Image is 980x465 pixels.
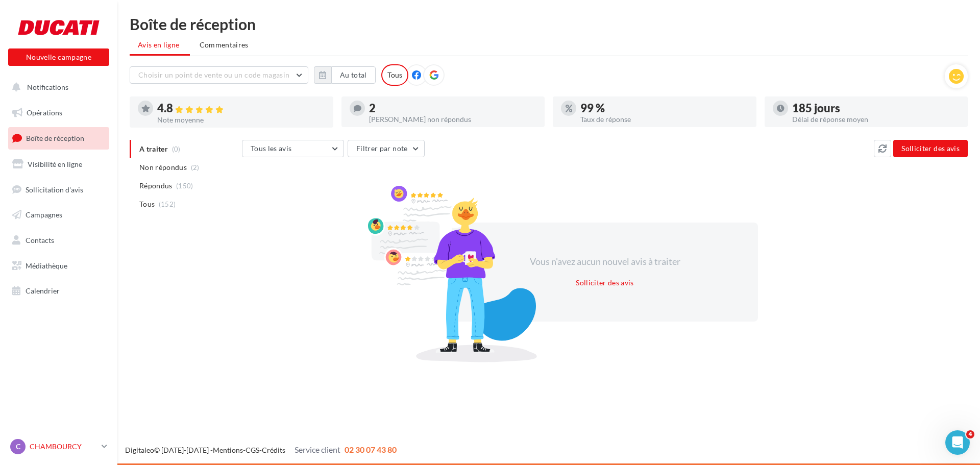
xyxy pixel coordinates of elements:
[792,103,960,114] div: 185 jours
[125,446,397,454] span: © [DATE]-[DATE] - - -
[345,445,397,454] span: 02 30 07 43 80
[314,66,376,84] button: Au total
[26,210,62,219] span: Campagnes
[26,261,67,270] span: Médiathèque
[381,64,408,86] div: Tous
[246,446,259,454] a: CGS
[792,116,960,123] div: Délai de réponse moyen
[262,446,285,454] a: Crédits
[130,66,308,84] button: Choisir un point de vente ou un code magasin
[348,140,425,157] button: Filtrer par note
[945,430,970,455] iframe: Intercom live chat
[159,200,176,208] span: (152)
[139,199,155,209] span: Tous
[295,445,340,454] span: Service client
[26,236,54,244] span: Contacts
[8,48,109,66] button: Nouvelle campagne
[176,182,193,190] span: (150)
[28,160,82,168] span: Visibilité en ligne
[200,40,249,50] span: Commentaires
[27,108,62,117] span: Opérations
[6,230,111,251] a: Contacts
[6,102,111,124] a: Opérations
[125,446,154,454] a: Digitaleo
[331,66,376,84] button: Au total
[580,116,748,123] div: Taux de réponse
[157,116,325,124] div: Note moyenne
[213,446,243,454] a: Mentions
[138,70,289,79] span: Choisir un point de vente ou un code magasin
[139,181,173,191] span: Répondus
[580,103,748,114] div: 99 %
[130,16,968,32] div: Boîte de réception
[6,77,107,98] button: Notifications
[966,430,974,438] span: 4
[251,144,292,153] span: Tous les avis
[6,280,111,302] a: Calendrier
[27,83,68,91] span: Notifications
[572,277,638,289] button: Solliciter des avis
[16,442,20,452] span: C
[8,437,109,456] a: C CHAMBOURCY
[517,255,693,268] div: Vous n'avez aucun nouvel avis à traiter
[6,255,111,277] a: Médiathèque
[242,140,344,157] button: Tous les avis
[6,204,111,226] a: Campagnes
[139,162,187,173] span: Non répondus
[26,185,83,193] span: Sollicitation d'avis
[6,127,111,149] a: Boîte de réception
[369,103,537,114] div: 2
[893,140,968,157] button: Solliciter des avis
[26,286,60,295] span: Calendrier
[6,179,111,201] a: Sollicitation d'avis
[30,442,97,452] p: CHAMBOURCY
[369,116,537,123] div: [PERSON_NAME] non répondus
[26,134,84,142] span: Boîte de réception
[6,154,111,175] a: Visibilité en ligne
[191,163,200,172] span: (2)
[157,103,325,114] div: 4.8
